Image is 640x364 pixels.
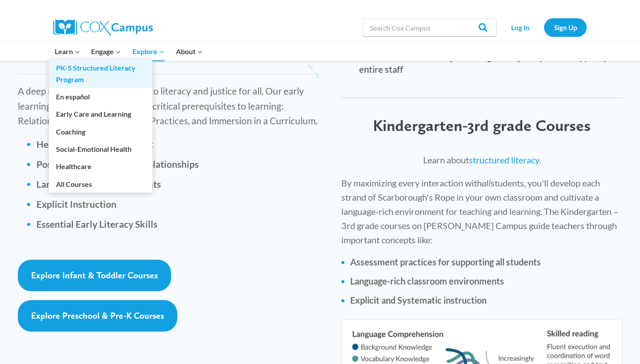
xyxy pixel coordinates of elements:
[469,154,541,165] a: structured literacy.
[482,178,491,188] i: all
[350,276,504,286] strong: Language-rich classroom environments
[18,83,324,128] p: A deep reading brain is essential to literacy and justice for all. Our early learning courses are...
[36,158,199,170] b: Positive Experiences and Relationships
[350,257,541,267] strong: Assessment practices for supporting all students
[53,20,153,36] img: Cox Campus
[49,42,86,61] button: Child menu of Learn
[501,18,587,36] nav: Secondary Navigation
[49,158,152,175] a: Healthcare
[49,59,152,88] a: PK-5 Structured Literacy Program
[31,270,158,281] span: Explore Infant & Toddler Courses
[350,295,487,305] strong: Explicit and Systematic instruction
[31,310,164,321] span: Explore Preschool & Pre-K Courses
[363,19,496,36] input: Search Cox Campus
[49,175,152,192] a: All Courses
[36,198,116,210] b: Explicit Instruction
[36,178,161,190] b: Language -Rich Environments
[49,42,208,61] nav: Primary Navigation
[49,141,152,158] a: Social-Emotional Health
[49,123,152,140] a: Coaching
[49,106,152,123] a: Early Care and Learning
[170,42,208,61] button: Child menu of About
[49,88,152,105] a: En español
[373,116,591,135] span: Kindergarten-3rd grade Courses
[501,18,540,36] a: Log In
[127,42,170,61] button: Child menu of Explore
[18,300,177,332] a: Explore Preschool & Pre-K Courses
[36,218,157,229] b: Essential Early Literacy Skills
[86,42,127,61] button: Child menu of Engage
[18,260,171,291] a: Explore Infant & Toddler Courses
[341,176,622,247] p: By maximizing every interaction with students, you'll develop each strand of Scarborough's Rope i...
[341,153,622,167] p: Learn about
[544,18,587,36] a: Sign Up
[36,138,153,150] strong: Healthy Brain Development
